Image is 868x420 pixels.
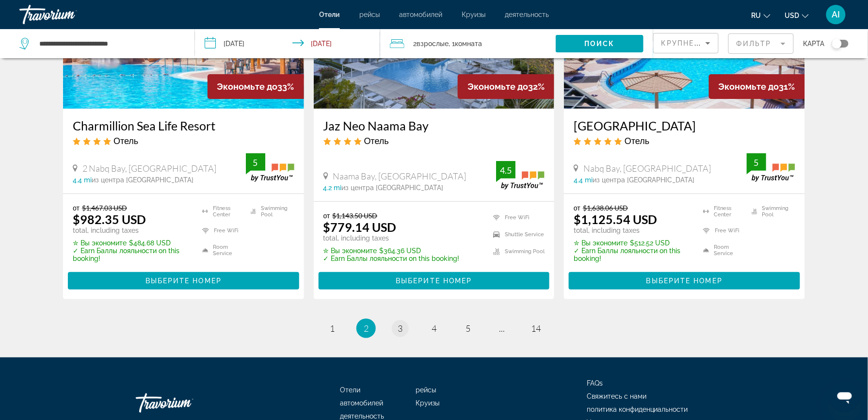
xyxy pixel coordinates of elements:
span: от [73,204,80,212]
a: Charmillion Sea Life Resort [73,118,294,133]
li: Swimming Pool [488,245,545,258]
a: рейсы [359,11,380,18]
span: ru [752,12,761,19]
span: Naama Bay, [GEOGRAPHIC_DATA] [333,171,466,181]
span: 3 [398,323,402,334]
p: ✓ Earn Баллы лояльности on this booking! [323,255,460,262]
a: автомобилей [340,399,383,407]
span: ... [499,323,505,334]
div: 4 star Hotel [323,135,545,146]
a: рейсы [416,386,436,394]
img: trustyou-badge.svg [496,161,545,190]
div: 31% [709,74,805,99]
span: Экономьте до [217,81,278,92]
li: Room Service [698,243,747,258]
span: Крупнейшие сбережения [661,39,779,47]
span: Выберите номер [646,277,723,285]
iframe: Кнопка запуска окна обмена сообщениями [829,381,860,412]
span: карта [804,37,825,50]
span: ✮ Вы экономите [574,239,627,247]
span: USD [785,12,800,19]
span: 4.4 mi [574,176,593,184]
a: деятельность [340,412,384,420]
a: Travorium [136,388,233,418]
nav: Pagination [63,319,805,338]
span: из центра [GEOGRAPHIC_DATA] [593,176,694,184]
p: $484.68 USD [73,239,190,247]
a: Круизы [462,11,485,18]
button: Поиск [556,35,643,52]
p: $512.52 USD [574,239,691,247]
del: $1,143.50 USD [333,211,378,220]
li: Free WiFi [197,224,246,238]
span: , 1 [449,37,482,50]
ins: $982.35 USD [73,212,146,226]
a: Выберите номер [68,275,299,285]
span: 2 [364,323,369,334]
button: Выберите номер [569,272,800,290]
span: Свяжитесь с нами [587,392,646,400]
li: Fitness Center [698,204,747,218]
a: политика конфиденциальности [587,405,688,413]
a: Travorium [19,2,116,27]
span: Выберите номер [145,277,222,285]
span: 1 [330,323,335,334]
a: FAQs [587,379,603,387]
img: trustyou-badge.svg [246,153,294,182]
ins: $1,125.54 USD [574,212,657,226]
span: Экономьте до [719,81,779,92]
li: Swimming Pool [747,204,795,218]
del: $1,467.03 USD [82,204,127,212]
span: ✮ Вы экономите [73,239,127,247]
button: Filter [728,33,794,54]
div: 5 [246,157,265,168]
span: Отель [625,135,649,146]
span: от [323,211,330,220]
span: Взрослые [417,40,449,48]
button: Change currency [785,8,809,22]
span: Экономьте до [467,81,528,92]
li: Shuttle Service [488,228,545,241]
a: [GEOGRAPHIC_DATA] [574,118,795,133]
a: деятельность [505,11,549,18]
a: автомобилей [399,11,442,18]
span: Отель [113,135,138,146]
span: из центра [GEOGRAPHIC_DATA] [342,184,444,192]
a: Отели [319,11,340,18]
div: 5 [747,157,766,168]
a: Отели [340,386,360,394]
span: Выберите номер [396,277,472,285]
div: 5 star Hotel [574,135,795,146]
img: trustyou-badge.svg [747,153,795,182]
a: Jaz Neo Naama Bay [323,118,545,133]
span: от [574,204,580,212]
span: Поиск [584,40,615,48]
span: 14 [531,323,541,334]
li: Fitness Center [197,204,246,218]
li: Free WiFi [488,211,545,224]
a: Круизы [416,399,440,407]
div: 32% [458,74,554,99]
span: из центра [GEOGRAPHIC_DATA] [92,176,193,184]
span: Отель [364,135,389,146]
a: Выберите номер [319,275,550,285]
button: Toggle map [825,39,849,48]
span: 4.2 mi [323,184,342,192]
a: Выберите номер [569,275,800,285]
button: Change language [752,8,771,22]
button: Check-in date: Jan 6, 2026 Check-out date: Jan 16, 2026 [195,29,380,58]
